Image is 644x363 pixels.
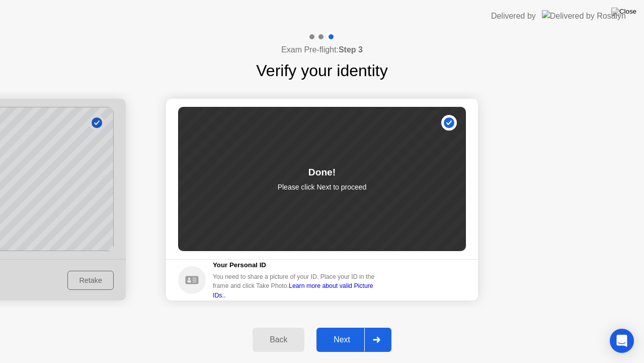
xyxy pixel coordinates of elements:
div: Delivered by [491,10,536,22]
p: Please click Next to proceed [278,182,367,193]
img: Delivered by Rosalyn [542,10,626,22]
a: Learn more about valid Picture IDs.. [213,282,373,298]
b: Step 3 [339,45,363,54]
button: Back [253,328,304,352]
div: Open Intercom Messenger [610,329,634,353]
img: Close [611,8,636,16]
h1: Verify your identity [256,58,387,83]
h4: Exam Pre-flight: [281,44,363,56]
div: Next [319,335,364,344]
div: Done! [308,165,336,180]
button: Next [316,328,391,352]
div: Back [256,335,301,344]
div: You need to share a picture of your ID. Place your ID in the frame and click Take Photo. [213,272,382,300]
h5: Your Personal ID [213,260,382,270]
